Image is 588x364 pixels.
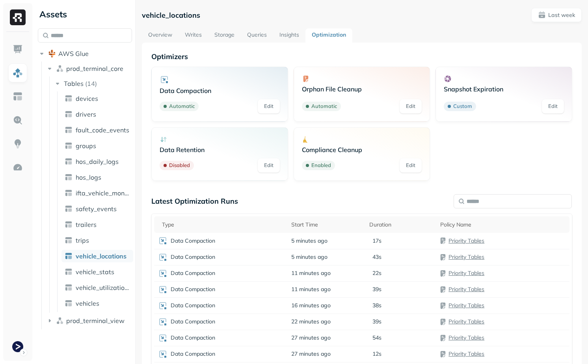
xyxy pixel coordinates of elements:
span: trips [76,236,89,244]
img: table [65,284,73,292]
img: table [65,173,73,181]
span: fault_code_events [76,126,129,134]
img: table [65,110,73,118]
a: Priority Tables [448,318,484,325]
p: 54s [372,334,381,342]
img: table [65,252,73,260]
a: vehicles [61,297,133,310]
img: Query Explorer [13,115,23,125]
a: Writes [179,28,208,43]
span: trailers [76,221,97,228]
a: Edit [542,99,564,113]
a: Storage [208,28,241,43]
p: Orphan File Cleanup [302,85,422,93]
img: table [65,95,73,102]
span: 5 minutes ago [291,253,327,261]
p: Data Compaction [171,253,215,261]
p: Snapshot Expiration [444,85,564,93]
span: ifta_vehicle_months [76,189,130,197]
a: vehicle_stats [61,266,133,278]
p: 17s [372,237,381,245]
a: Priority Tables [448,302,484,309]
img: Assets [13,68,23,78]
a: Priority Tables [448,237,484,244]
img: Terminal [12,341,23,352]
div: Type [162,221,283,228]
a: vehicle_locations [61,250,133,262]
div: Start Time [291,221,361,228]
a: Priority Tables [448,269,484,277]
a: hos_daily_logs [61,155,133,168]
span: AWS Glue [58,50,89,58]
p: Data Compaction [171,350,215,358]
p: 38s [372,302,381,309]
span: vehicle_stats [76,268,114,276]
p: 39s [372,286,381,293]
a: ifta_vehicle_months [61,187,133,199]
p: Data Compaction [171,286,215,293]
span: drivers [76,110,96,118]
p: Data Compaction [171,269,215,277]
span: prod_terminal_core [66,65,123,72]
a: Priority Tables [448,253,484,260]
a: devices [61,92,133,105]
p: Data Compaction [160,87,280,95]
span: vehicle_utilization_day [76,284,130,292]
img: table [65,268,73,276]
span: 5 minutes ago [291,237,327,245]
span: 11 minutes ago [291,269,331,277]
a: Priority Tables [448,286,484,293]
a: safety_events [61,202,133,215]
a: Priority Tables [448,350,484,357]
p: Automatic [169,102,195,110]
img: Insights [13,139,23,149]
p: Last week [548,11,575,19]
p: Automatic [311,102,337,110]
a: hos_logs [61,171,133,184]
p: Compliance Cleanup [302,146,422,154]
img: table [65,126,73,134]
img: Ryft [10,9,26,25]
span: hos_logs [76,173,101,181]
button: prod_terminal_view [46,314,132,327]
div: Policy Name [440,221,566,228]
span: vehicles [76,299,99,307]
p: Data Compaction [171,318,215,325]
a: Edit [258,99,280,113]
p: Data Compaction [171,302,215,309]
span: hos_daily_logs [76,158,119,165]
p: vehicle_locations [142,11,200,20]
img: Asset Explorer [13,91,23,102]
p: Latest Optimization Runs [151,197,238,206]
a: Edit [258,158,280,173]
p: Data Retention [160,146,280,154]
span: vehicle_locations [76,252,127,260]
p: Enabled [311,162,331,169]
img: Optimization [13,162,23,173]
img: namespace [56,317,64,325]
p: 39s [372,318,381,325]
a: Priority Tables [448,334,484,341]
a: Edit [400,158,422,173]
span: groups [76,142,96,150]
a: vehicle_utilization_day [61,281,133,294]
p: 12s [372,350,381,358]
a: drivers [61,108,133,121]
img: root [48,50,56,58]
div: Duration [369,221,432,228]
p: Data Compaction [171,334,215,342]
p: Disabled [169,162,190,169]
button: prod_terminal_core [46,62,132,75]
p: Custom [453,102,472,110]
button: AWS Glue [38,47,132,60]
span: safety_events [76,205,117,213]
a: Edit [400,99,422,113]
span: devices [76,95,98,102]
img: table [65,221,73,228]
img: Dashboard [13,44,23,54]
a: Optimization [305,28,352,43]
img: table [65,299,73,307]
p: 22s [372,269,381,277]
button: Tables(14) [54,77,133,90]
p: Data Compaction [171,237,215,245]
